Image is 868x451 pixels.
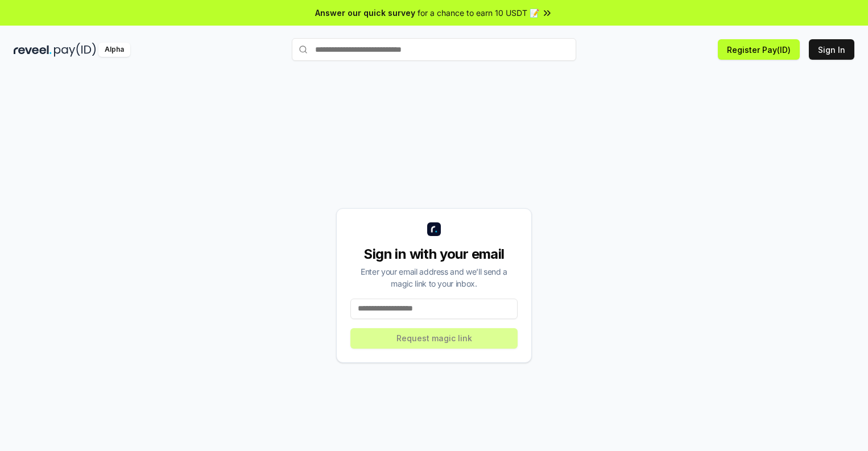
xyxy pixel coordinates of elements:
span: for a chance to earn 10 USDT 📝 [418,7,539,19]
div: Enter your email address and we’ll send a magic link to your inbox. [350,266,518,289]
div: Alpha [98,43,130,57]
button: Register Pay(ID) [718,39,800,60]
div: Sign in with your email [350,245,518,263]
span: Answer our quick survey [315,7,415,19]
img: reveel_dark [14,43,52,57]
img: pay_id [54,43,96,57]
button: Sign In [809,39,854,60]
img: logo_small [427,222,441,236]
